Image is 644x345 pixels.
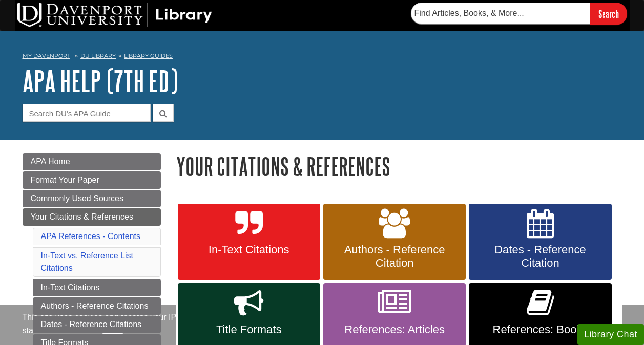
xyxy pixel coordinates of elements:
[33,316,161,333] a: Dates - Reference Citations
[124,52,173,59] a: Library Guides
[476,243,604,270] span: Dates - Reference Citation
[23,171,161,189] a: Format Your Paper
[80,52,116,59] a: DU Library
[185,323,313,336] span: Title Formats
[411,3,627,25] form: Searches DU Library's articles, books, and more
[33,297,161,315] a: Authors - Reference Citations
[590,3,627,25] input: Search
[577,324,644,345] button: Library Chat
[31,212,133,221] span: Your Citations & References
[23,208,161,226] a: Your Citations & References
[41,251,134,272] a: In-Text vs. Reference List Citations
[33,279,161,296] a: In-Text Citations
[23,52,70,60] a: My Davenport
[41,232,140,241] a: APA References - Contents
[411,3,590,24] input: Find Articles, Books, & More...
[469,204,611,281] a: Dates - Reference Citation
[176,153,622,179] h1: Your Citations & References
[23,190,161,207] a: Commonly Used Sources
[331,323,458,336] span: References: Articles
[17,3,212,27] img: DU Library
[23,104,151,122] input: Search DU's APA Guide
[31,194,123,203] span: Commonly Used Sources
[185,243,313,256] span: In-Text Citations
[23,65,178,97] a: APA Help (7th Ed)
[31,157,70,166] span: APA Home
[476,323,604,336] span: References: Books
[23,49,622,66] nav: breadcrumb
[331,243,458,270] span: Authors - Reference Citation
[23,153,161,170] a: APA Home
[31,176,99,184] span: Format Your Paper
[323,204,466,281] a: Authors - Reference Citation
[178,204,320,281] a: In-Text Citations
